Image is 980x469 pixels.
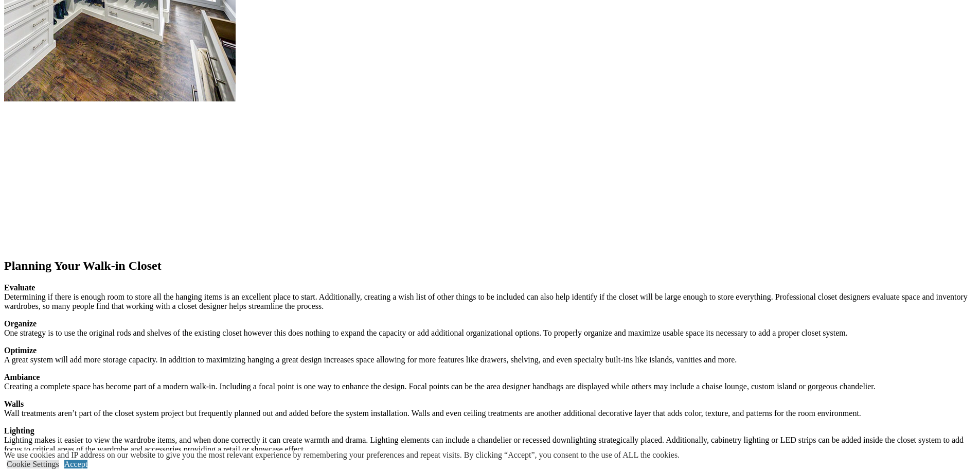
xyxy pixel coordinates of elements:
[4,283,35,292] strong: Evaluate
[4,399,24,408] strong: Walls
[4,259,976,273] h2: Planning Your Walk-in Closet
[4,373,976,391] p: Creating a complete space has become part of a modern walk-in. Including a focal point is one way...
[4,373,40,381] strong: Ambiance
[4,399,976,418] p: Wall treatments aren’t part of the closet system project but frequently planned out and added bef...
[4,283,976,311] p: Determining if there is enough room to store all the hanging items is an excellent place to start...
[4,319,37,328] strong: Organize
[4,346,37,355] strong: Optimize
[64,460,87,468] a: Accept
[4,319,976,338] p: One strategy is to use the original rods and shelves of the existing closet however this does not...
[4,426,34,435] strong: Lighting
[4,346,976,364] p: A great system will add more storage capacity. In addition to maximizing hanging a great design i...
[7,460,59,468] a: Cookie Settings
[4,450,680,460] div: We use cookies and IP address on our website to give you the most relevant experience by remember...
[4,426,976,454] p: Lighting makes it easier to view the wardrobe items, and when done correctly it can create warmth...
